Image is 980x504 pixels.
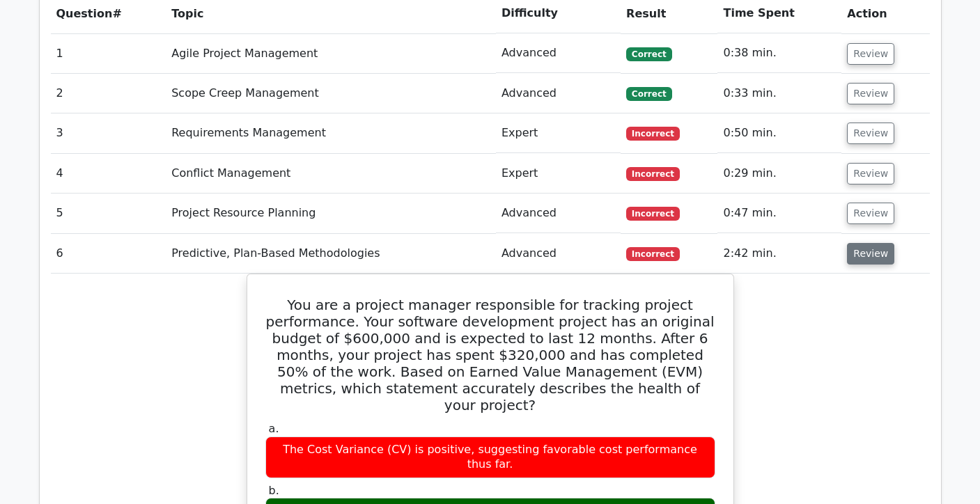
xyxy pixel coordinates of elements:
[496,113,621,153] td: Expert
[717,33,841,73] td: 0:38 min.
[626,47,671,61] span: Correct
[265,436,715,478] div: The Cost Variance (CV) is positive, suggesting favorable cost performance thus far.
[847,163,894,184] button: Review
[51,194,166,233] td: 5
[496,194,621,233] td: Advanced
[166,234,496,274] td: Predictive, Plan-Based Methodologies
[626,87,671,101] span: Correct
[626,167,680,181] span: Incorrect
[269,422,279,435] span: a.
[56,7,113,20] span: Question
[847,243,894,265] button: Review
[51,234,166,274] td: 6
[51,33,166,73] td: 1
[626,127,680,141] span: Incorrect
[166,154,496,194] td: Conflict Management
[496,154,621,194] td: Expert
[717,113,841,153] td: 0:50 min.
[496,234,621,274] td: Advanced
[166,74,496,113] td: Scope Creep Management
[717,154,841,194] td: 0:29 min.
[847,83,894,104] button: Review
[496,74,621,113] td: Advanced
[717,234,841,274] td: 2:42 min.
[626,207,680,221] span: Incorrect
[847,123,894,144] button: Review
[166,194,496,233] td: Project Resource Planning
[51,74,166,113] td: 2
[847,43,894,65] button: Review
[496,33,621,73] td: Advanced
[717,74,841,113] td: 0:33 min.
[51,154,166,194] td: 4
[626,247,680,261] span: Incorrect
[847,203,894,224] button: Review
[51,113,166,153] td: 3
[264,297,717,414] h5: You are a project manager responsible for tracking project performance. Your software development...
[269,484,279,497] span: b.
[166,33,496,73] td: Agile Project Management
[717,194,841,233] td: 0:47 min.
[166,113,496,153] td: Requirements Management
